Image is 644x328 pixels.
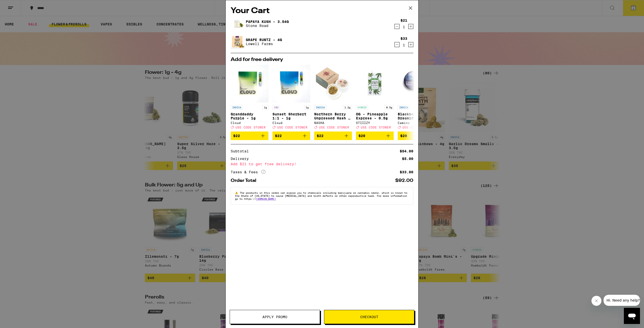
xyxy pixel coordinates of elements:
[235,126,266,129] span: USE CODE STONER
[400,25,407,29] div: 1
[358,134,365,138] span: $20
[385,105,394,110] p: 0.5g
[231,178,260,183] div: Order Total
[356,65,394,103] img: STIIIZY - OG - Pineapple Express - 0.5g
[394,42,399,47] button: Decrement
[624,308,640,324] iframe: Button to launch messaging window
[272,132,310,140] button: Add to bag
[231,157,252,160] div: Delivery
[272,65,310,132] a: Open page for Sunset Sherbert 1:1 - 1g from Cloud
[324,310,414,324] button: Checkout
[231,35,245,49] img: Grape Runtz - 4g
[356,65,394,132] a: Open page for OG - Pineapple Express - 0.5g from STIIIZY
[398,132,435,140] button: Add to bag
[402,157,413,160] div: $5.00
[398,112,435,120] p: Blackberry Dream10:10:10 Deep Sleep Gummies
[408,24,413,29] button: Increment
[603,295,640,306] iframe: Message from company
[314,112,352,120] p: Northern Berry Unpressed Hash - 1.2g
[356,121,394,124] div: STIIIZY
[272,121,310,124] div: Cloud
[400,149,413,153] div: $54.00
[398,65,435,103] img: Camino - Blackberry Dream10:10:10 Deep Sleep Gummies
[246,24,289,28] p: Stone Road
[272,112,310,120] p: Sunset Sherbert 1:1 - 1g
[400,37,407,41] div: $33
[398,65,435,132] a: Open page for Blackberry Dream10:10:10 Deep Sleep Gummies from Camino
[231,149,252,153] div: Subtotal
[314,132,352,140] button: Add to bag
[304,105,310,110] p: 1g
[400,43,407,47] div: 1
[400,134,407,138] span: $20
[235,191,407,200] span: The products in this order can expose you to chemicals including marijuana or cannabis smoke, whi...
[343,105,352,110] p: 1.2g
[275,134,282,138] span: $22
[231,17,245,31] img: Papaya Kush - 3.54g
[360,315,378,319] span: Checkout
[317,134,324,138] span: $22
[398,121,435,124] div: Camino
[398,105,410,110] p: INDICA
[230,310,320,324] button: Apply Promo
[231,57,413,62] h2: Add for free delivery
[394,24,399,29] button: Decrement
[277,126,307,129] span: USE CODE STONER
[591,296,601,306] iframe: Close message
[262,105,268,110] p: 1g
[400,170,413,174] div: $33.00
[231,65,268,132] a: Open page for Granddaddy Purple - 1g from Cloud
[231,170,265,174] div: Taxes & Fees
[319,126,349,129] span: USE CODE STONER
[272,65,310,103] img: Cloud - Sunset Sherbert 1:1 - 1g
[314,105,326,110] p: INDICA
[231,65,268,103] img: Cloud - Granddaddy Purple - 1g
[400,18,407,22] div: $21
[233,134,240,138] span: $22
[246,42,282,46] p: Lowell Farms
[231,162,413,166] div: Add $21 to get free delivery!
[408,42,413,47] button: Increment
[272,105,280,110] p: CBD
[231,5,413,17] h2: Your Cart
[314,65,352,103] img: NASHA - Northern Berry Unpressed Hash - 1.2g
[231,112,268,120] p: Granddaddy Purple - 1g
[262,315,287,319] span: Apply Promo
[403,126,433,129] span: USE CODE STONER
[361,126,391,129] span: USE CODE STONER
[246,38,282,42] a: Grape Runtz - 4g
[246,20,289,24] a: Papaya Kush - 3.54g
[256,197,276,200] a: [DOMAIN_NAME]
[395,178,413,183] div: $92.00
[231,121,268,124] div: Cloud
[235,191,240,194] span: ⚠️
[314,121,352,124] div: NASHA
[356,112,394,120] p: OG - Pineapple Express - 0.5g
[231,132,268,140] button: Add to bag
[356,105,368,110] p: HYBRID
[356,132,394,140] button: Add to bag
[314,65,352,132] a: Open page for Northern Berry Unpressed Hash - 1.2g from NASHA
